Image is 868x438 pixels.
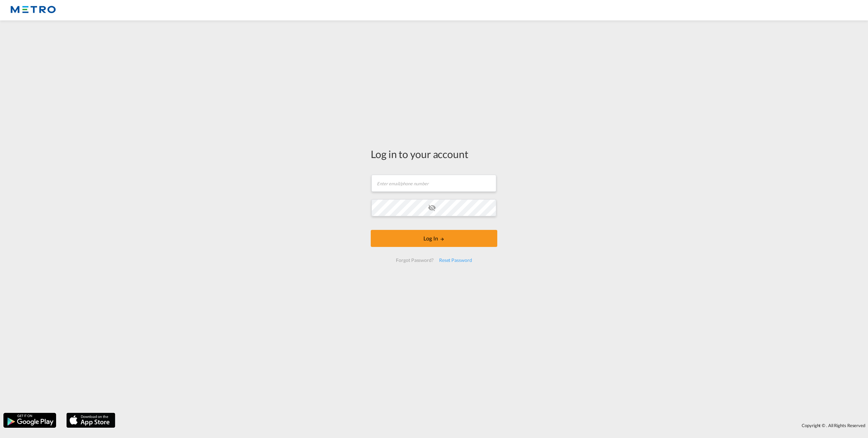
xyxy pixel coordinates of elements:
img: apple.png [66,412,116,428]
img: google.png [3,412,57,428]
button: LOGIN [371,230,497,247]
div: Log in to your account [371,147,497,161]
div: Reset Password [436,254,475,266]
md-icon: icon-eye-off [428,204,436,212]
div: Copyright © . All Rights Reserved [119,420,868,431]
input: Enter email/phone number [371,175,496,192]
img: 25181f208a6c11efa6aa1bf80d4cef53.png [10,3,56,18]
div: Forgot Password? [393,254,436,266]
